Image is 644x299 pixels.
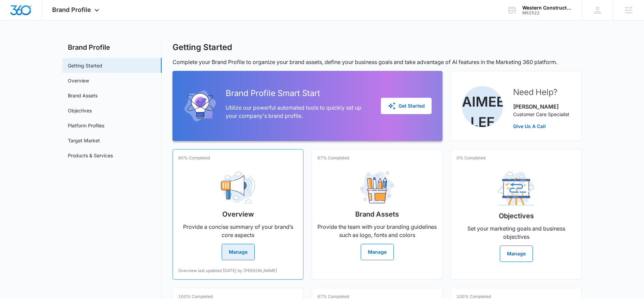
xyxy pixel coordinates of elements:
[173,149,303,280] a: 80% CompletedOverviewProvide a concise summary of your brand’s core aspectsManageOverview last up...
[68,92,98,99] a: Brand Assets
[456,155,485,161] p: 0% Completed
[317,155,349,161] p: 67% Completed
[513,86,569,98] h2: Need Help?
[317,223,437,239] p: Provide the team with your branding guidelines such as logo, fonts and colors
[499,211,534,221] h2: Objectives
[68,77,89,84] a: Overview
[68,107,92,114] a: Objectives
[456,224,576,241] p: Set your marketing goals and business objectives
[178,268,277,274] p: Overview last updated [DATE] by [PERSON_NAME]
[361,244,394,260] button: Manage
[462,86,503,127] img: Aimee Lee
[226,104,370,120] p: Utilize our powerful automated tools to quickly set up your company's brand profile.
[312,149,443,280] a: 67% CompletedBrand AssetsProvide the team with your branding guidelines such as logo, fonts and c...
[62,42,162,52] h2: Brand Profile
[178,155,210,161] p: 80% Completed
[178,223,298,239] p: Provide a concise summary of your brand’s core aspects
[513,123,569,130] a: Give Us A Call
[173,58,582,66] p: Complete your Brand Profile to organize your brand assets, define your business goals and take ad...
[173,42,232,52] h1: Getting Started
[68,62,102,69] a: Getting Started
[226,87,370,99] h2: Brand Profile Smart Start
[52,6,91,13] span: Brand Profile
[222,244,255,260] button: Manage
[522,11,572,15] div: account id
[451,149,582,280] a: 0% CompletedObjectivesSet your marketing goals and business objectivesManage
[68,122,104,129] a: Platform Profiles
[522,5,572,11] div: account name
[500,246,533,262] button: Manage
[513,103,569,111] p: [PERSON_NAME]
[388,102,425,110] div: Get Started
[355,209,399,219] h2: Brand Assets
[381,98,432,114] button: Get Started
[68,137,100,144] a: Target Market
[222,209,254,219] h2: Overview
[68,152,113,159] a: Products & Services
[513,111,569,118] p: Customer Care Specialist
